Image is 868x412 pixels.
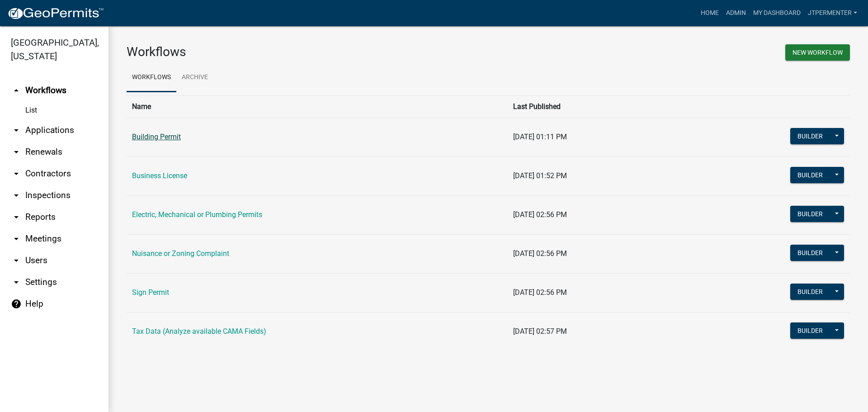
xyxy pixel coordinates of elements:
[513,171,567,180] span: [DATE] 01:52 PM
[697,5,722,22] a: Home
[127,63,176,92] a: Workflows
[508,95,678,118] th: Last Published
[11,168,22,179] i: arrow_drop_down
[132,133,181,141] a: Building Permit
[513,327,567,336] span: [DATE] 02:57 PM
[11,212,22,223] i: arrow_drop_down
[132,249,229,258] a: Nuisance or Zoning Complaint
[176,63,213,92] a: Archive
[11,85,22,96] i: arrow_drop_up
[790,206,830,222] button: Builder
[127,44,481,60] h3: Workflows
[11,147,22,157] i: arrow_drop_down
[11,125,22,136] i: arrow_drop_down
[804,5,861,22] a: jtpermenter
[790,167,830,183] button: Builder
[11,298,22,309] i: help
[11,190,22,201] i: arrow_drop_down
[513,249,567,258] span: [DATE] 02:56 PM
[790,284,830,300] button: Builder
[11,277,22,288] i: arrow_drop_down
[132,288,169,297] a: Sign Permit
[11,233,22,244] i: arrow_drop_down
[132,171,187,180] a: Business License
[513,288,567,297] span: [DATE] 02:56 PM
[790,128,830,144] button: Builder
[750,5,804,22] a: My Dashboard
[790,245,830,261] button: Builder
[722,5,750,22] a: Admin
[790,322,830,339] button: Builder
[132,210,262,219] a: Electric, Mechanical or Plumbing Permits
[785,44,850,61] button: New Workflow
[127,95,508,118] th: Name
[513,210,567,219] span: [DATE] 02:56 PM
[513,133,567,141] span: [DATE] 01:11 PM
[11,255,22,266] i: arrow_drop_down
[132,327,266,336] a: Tax Data (Analyze available CAMA Fields)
